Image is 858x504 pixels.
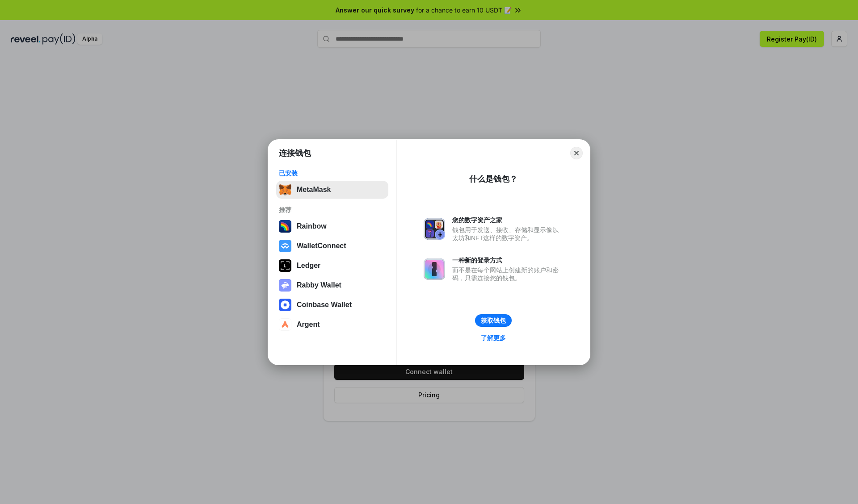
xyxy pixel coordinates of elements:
[279,206,386,214] div: 推荐
[279,220,291,233] img: svg+xml,%3Csvg%20width%3D%22120%22%20height%3D%22120%22%20viewBox%3D%220%200%20120%20120%22%20fil...
[279,240,291,252] img: svg+xml,%3Csvg%20width%3D%2228%22%20height%3D%2228%22%20viewBox%3D%220%200%2028%2028%22%20fill%3D...
[475,314,512,327] button: 获取钱包
[279,169,386,177] div: 已安装
[570,147,583,159] button: Close
[279,259,291,272] img: svg+xml,%3Csvg%20xmlns%3D%22http%3A%2F%2Fwww.w3.org%2F2000%2Fsvg%22%20width%3D%2228%22%20height%3...
[452,216,563,224] div: 您的数字资产之家
[475,332,511,344] a: 了解更多
[481,334,506,342] div: 了解更多
[276,296,388,314] button: Coinbase Wallet
[276,237,388,255] button: WalletConnect
[424,218,445,240] img: svg+xml,%3Csvg%20xmlns%3D%22http%3A%2F%2Fwww.w3.org%2F2000%2Fsvg%22%20fill%3D%22none%22%20viewBox...
[297,281,341,289] div: Rabby Wallet
[279,279,291,292] img: svg+xml,%3Csvg%20xmlns%3D%22http%3A%2F%2Fwww.w3.org%2F2000%2Fsvg%22%20fill%3D%22none%22%20viewBox...
[469,174,517,184] div: 什么是钱包？
[279,183,291,196] img: svg+xml,%3Csvg%20fill%3D%22none%22%20height%3D%2233%22%20viewBox%3D%220%200%2035%2033%22%20width%...
[279,318,291,331] img: svg+xml,%3Csvg%20width%3D%2228%22%20height%3D%2228%22%20viewBox%3D%220%200%2028%2028%22%20fill%3D...
[276,276,388,294] button: Rabby Wallet
[297,321,320,329] div: Argent
[279,299,291,311] img: svg+xml,%3Csvg%20width%3D%2228%22%20height%3D%2228%22%20viewBox%3D%220%200%2028%2028%22%20fill%3D...
[452,256,563,264] div: 一种新的登录方式
[276,316,388,333] button: Argent
[276,257,388,275] button: Ledger
[297,242,346,250] div: WalletConnect
[279,148,311,158] h1: 连接钱包
[276,217,388,235] button: Rainbow
[452,226,563,242] div: 钱包用于发送、接收、存储和显示像以太坊和NFT这样的数字资产。
[452,266,563,282] div: 而不是在每个网站上创建新的账户和密码，只需连接您的钱包。
[297,262,320,270] div: Ledger
[297,301,352,309] div: Coinbase Wallet
[424,258,445,280] img: svg+xml,%3Csvg%20xmlns%3D%22http%3A%2F%2Fwww.w3.org%2F2000%2Fsvg%22%20fill%3D%22none%22%20viewBox...
[276,181,388,199] button: MetaMask
[297,222,327,230] div: Rainbow
[297,186,331,194] div: MetaMask
[481,317,506,325] div: 获取钱包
